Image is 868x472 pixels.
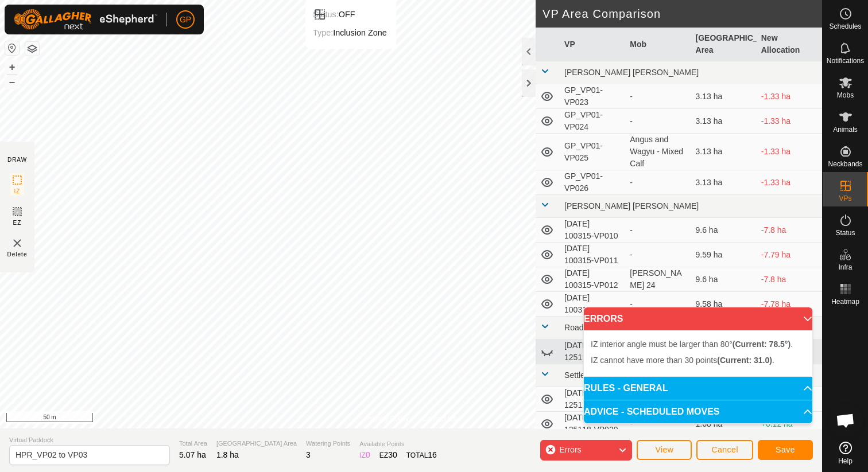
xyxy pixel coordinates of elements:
span: IZ cannot have more than 30 points . [591,356,774,365]
span: VPs [839,195,851,202]
span: Save [776,445,795,454]
span: Total Area [179,439,207,448]
span: [GEOGRAPHIC_DATA] Area [216,439,297,448]
span: 1.8 ha [216,450,239,459]
td: -7.8 ha [757,218,822,243]
span: Road Paddock Settlement [564,323,658,332]
label: Type: [313,28,333,37]
span: Infra [838,264,852,271]
div: - [630,224,686,236]
td: -7.78 ha [757,292,822,317]
span: 3 [306,450,311,459]
span: GP [180,14,191,26]
button: + [5,60,19,74]
a: Privacy Policy [366,414,409,424]
span: Schedules [829,23,861,30]
td: [DATE] 125118-VP020 [560,412,625,436]
button: Cancel [696,440,753,460]
p-accordion-header: RULES - GENERAL [584,377,812,400]
td: [DATE] 100315-VP012 [560,267,625,292]
div: - [630,249,686,261]
span: 16 [428,450,437,459]
span: 5.07 ha [179,450,206,459]
td: -7.8 ha [757,267,822,292]
td: 3.13 ha [691,134,757,170]
div: Inclusion Zone [313,26,387,40]
span: Settlement Hill Paddock [564,370,650,380]
span: Cancel [711,445,738,454]
div: - [630,298,686,310]
span: IZ [14,187,21,196]
span: Heatmap [831,298,859,305]
td: -1.33 ha [757,84,822,109]
div: - [630,91,686,103]
div: Open chat [828,403,863,438]
span: Delete [7,250,28,259]
td: 3.13 ha [691,170,757,195]
div: - [630,177,686,189]
button: Map Layers [25,42,39,56]
div: Angus and Wagyu - Mixed Calf [630,134,686,170]
td: 9.58 ha [691,292,757,317]
span: View [655,445,673,454]
span: 30 [388,450,397,459]
td: [DATE] 125118-VP003 [560,340,625,364]
td: 9.6 ha [691,218,757,243]
span: Neckbands [828,161,862,167]
td: GP_VP01-VP026 [560,170,625,195]
p-accordion-header: ADVICE - SCHEDULED MOVES [584,400,812,423]
span: IZ interior angle must be larger than 80° . [591,340,793,349]
div: OFF [313,7,387,21]
b: (Current: 78.5°) [733,340,790,349]
h2: VP Area Comparison [542,7,822,21]
b: (Current: 31.0) [717,356,772,365]
td: 3.13 ha [691,84,757,109]
th: Mob [625,28,691,61]
th: New Allocation [757,28,822,61]
button: Save [758,440,813,460]
p-accordion-header: ERRORS [584,307,812,330]
td: [DATE] 125118-VP019 [560,387,625,412]
td: 9.6 ha [691,267,757,292]
div: DRAW [7,155,27,164]
span: Virtual Paddock [9,435,170,445]
span: EZ [13,219,22,227]
div: TOTAL [406,449,437,461]
td: GP_VP01-VP023 [560,84,625,109]
td: GP_VP01-VP024 [560,109,625,134]
div: IZ [359,449,370,461]
div: EZ [379,449,397,461]
span: Help [838,458,852,465]
td: 9.59 ha [691,243,757,267]
span: Errors [559,445,581,454]
span: [PERSON_NAME] [PERSON_NAME] [564,201,699,210]
img: VP [10,236,24,250]
div: [PERSON_NAME] 24 [630,267,686,291]
a: Contact Us [423,414,456,424]
td: [DATE] 100315-VP013 [560,292,625,317]
td: GP_VP01-VP025 [560,134,625,170]
th: [GEOGRAPHIC_DATA] Area [691,28,757,61]
img: Gallagher Logo [14,9,157,30]
td: -7.79 ha [757,243,822,267]
th: VP [560,28,625,61]
span: Animals [833,126,858,133]
button: Reset Map [5,41,19,55]
span: 0 [366,450,370,459]
td: -1.33 ha [757,170,822,195]
span: Available Points [359,439,437,449]
td: -1.33 ha [757,134,822,170]
td: -1.33 ha [757,109,822,134]
button: View [637,440,692,460]
td: 3.13 ha [691,109,757,134]
td: [DATE] 100315-VP011 [560,243,625,267]
span: ADVICE - SCHEDULED MOVES [584,407,719,416]
button: – [5,75,19,89]
p-accordion-content: ERRORS [584,330,812,376]
span: ERRORS [584,314,623,323]
span: Notifications [827,57,864,64]
a: Help [823,437,868,469]
div: - [630,115,686,127]
td: [DATE] 100315-VP010 [560,218,625,243]
span: Watering Points [306,439,350,448]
